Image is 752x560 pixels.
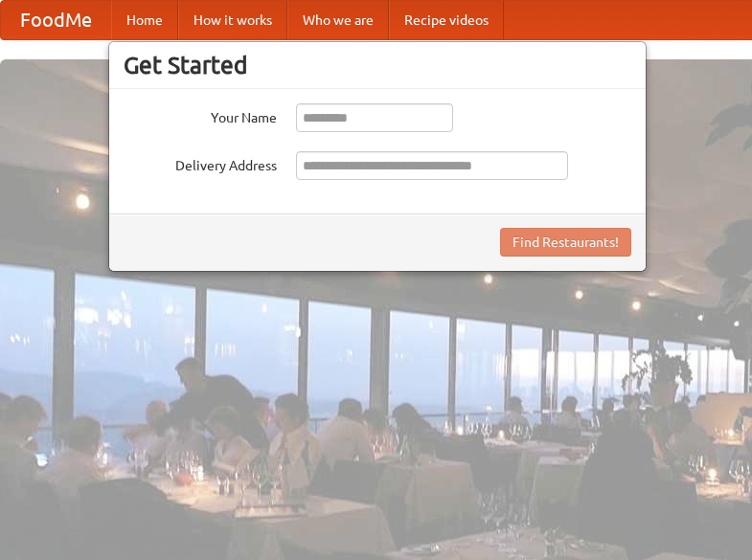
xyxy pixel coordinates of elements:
[389,1,504,39] a: Recipe videos
[178,1,287,39] a: How it works
[124,103,277,127] label: Your Name
[1,1,111,39] a: FoodMe
[111,1,178,39] a: Home
[124,151,277,175] label: Delivery Address
[124,51,631,79] h3: Get Started
[287,1,389,39] a: Who we are
[500,228,631,257] button: Find Restaurants!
